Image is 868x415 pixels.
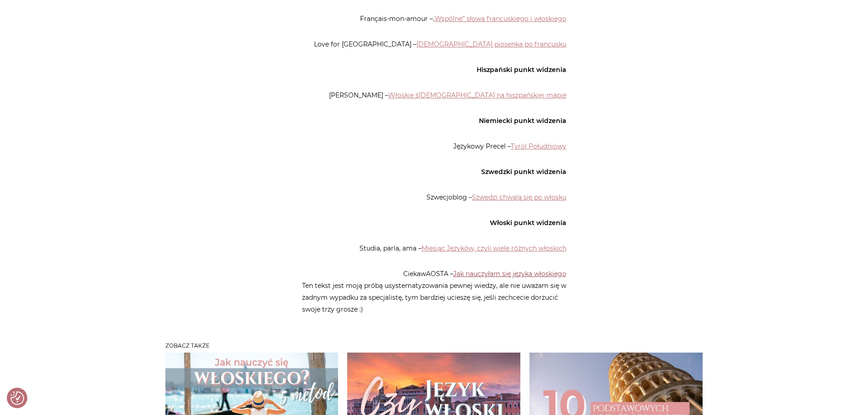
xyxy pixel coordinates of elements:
[302,140,566,152] p: Językowy Precel –
[472,193,566,201] a: Szwedzi chwalą się po włosku
[302,13,566,25] p: Français-mon-amour –
[477,66,566,74] strong: Hiszpański punkt widzenia
[388,91,566,99] a: Włoskie ś[DEMOGRAPHIC_DATA] na hiszpańskiej mapie
[421,244,566,252] a: Miesiąc Języków, czyli wiele różnych włoskich
[481,168,566,176] strong: Szwedzki punkt widzenia
[453,270,566,278] a: Jak nauczyłam się języka włoskiego
[302,268,566,280] div: CiekawAOSTA –
[302,89,566,101] p: [PERSON_NAME] –
[302,242,566,254] p: Studia, parla, ama –
[302,38,566,50] p: Love for [GEOGRAPHIC_DATA] –
[511,142,566,150] a: Tyrol Południowy
[10,391,24,405] button: Preferencje co do zgód
[302,191,566,203] p: Szwecjoblog –
[479,117,566,125] strong: Niemiecki punkt widzenia
[490,219,566,227] strong: Włoski punkt widzenia
[433,15,566,23] a: „Wspólne” słowa francuskiego i włoskiego
[10,391,24,405] img: Revisit consent button
[416,40,566,48] a: [DEMOGRAPHIC_DATA] piosenka po francusku
[302,280,566,315] div: Ten tekst jest moją próbą usystematyzowania pewnej wiedzy, ale nie uważam się w żadnym wypadku za...
[165,343,703,349] h3: Zobacz także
